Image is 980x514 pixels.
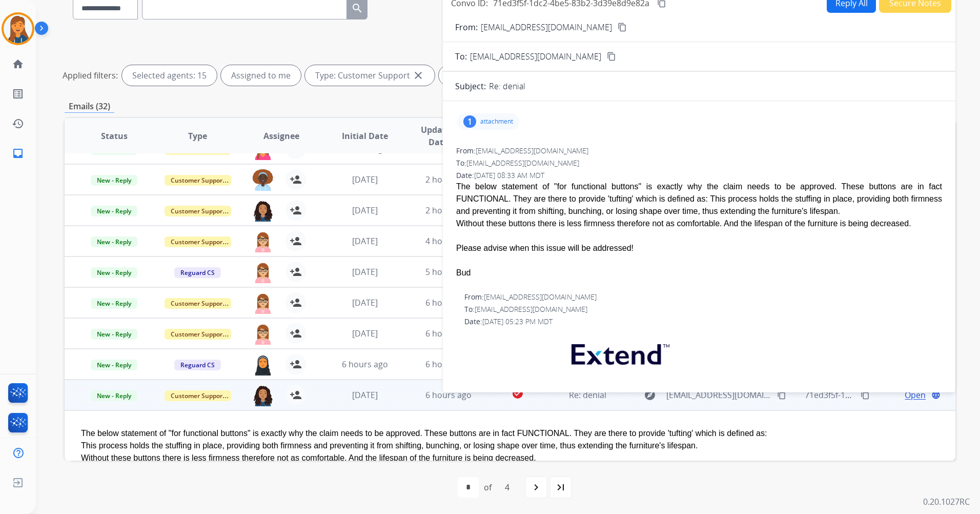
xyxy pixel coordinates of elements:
[805,389,961,401] span: 71ed3f5f-1dc2-4be5-83b2-3d39e8d9e82a
[352,328,378,339] span: [DATE]
[666,389,771,401] span: [EMAIL_ADDRESS][DOMAIN_NAME]
[456,267,942,279] div: Bud
[555,481,567,493] mat-icon: last_page
[931,390,941,400] mat-icon: language
[484,481,492,493] div: of
[497,477,518,498] div: 4
[464,317,942,327] div: Date:
[456,158,942,168] div: To:
[101,130,128,142] span: Status
[81,452,772,464] div: Without these buttons there is less firmness therefore not as comfortable. And the lifespan of th...
[456,242,942,254] div: Please advise when this issue will be addressed!
[455,21,478,33] p: From:
[569,389,606,401] span: Re: denial
[174,360,221,370] span: Reguard CS
[290,358,302,370] mat-icon: person_add
[4,14,32,43] img: avatar
[618,23,627,32] mat-icon: content_copy
[91,360,137,370] span: New - Reply
[165,298,231,309] span: Customer Support
[91,329,137,340] span: New - Reply
[253,200,273,222] img: agent-avatar
[482,317,553,326] span: [DATE] 05:23 PM MDT
[12,147,24,160] mat-icon: inbox
[512,387,524,400] mat-icon: check_circle
[81,427,772,452] div: The below statement of "for functional buttons" is exactly why the claim needs to be approved. Th...
[165,175,231,186] span: Customer Support
[905,389,926,401] span: Open
[352,174,378,185] span: [DATE]
[412,69,424,82] mat-icon: close
[253,169,273,191] img: agent-avatar
[263,130,299,142] span: Assignee
[425,389,472,401] span: 6 hours ago
[253,354,273,375] img: agent-avatar
[122,65,217,86] div: Selected agents: 15
[484,292,597,302] span: [EMAIL_ADDRESS][DOMAIN_NAME]
[480,117,513,126] p: attachment
[253,292,273,314] img: agent-avatar
[165,390,231,401] span: Customer Support
[425,174,472,185] span: 2 hours ago
[644,389,656,401] mat-icon: explore
[290,235,302,247] mat-icon: person_add
[481,21,612,33] p: [EMAIL_ADDRESS][DOMAIN_NAME]
[352,297,378,308] span: [DATE]
[415,124,461,148] span: Updated Date
[253,262,273,283] img: agent-avatar
[290,389,302,401] mat-icon: person_add
[165,206,231,216] span: Customer Support
[305,65,435,86] div: Type: Customer Support
[489,80,525,92] p: Re: denial
[221,65,301,86] div: Assigned to me
[464,292,942,302] div: From:
[91,390,137,401] span: New - Reply
[65,100,114,113] p: Emails (32)
[352,235,378,247] span: [DATE]
[425,359,472,370] span: 6 hours ago
[91,175,137,186] span: New - Reply
[253,323,273,345] img: agent-avatar
[352,266,378,278] span: [DATE]
[425,266,472,278] span: 5 hours ago
[425,297,472,308] span: 6 hours ago
[439,65,573,86] div: Type: Shipping Protection
[466,158,579,168] span: [EMAIL_ADDRESS][DOMAIN_NAME]
[290,296,302,309] mat-icon: person_add
[253,385,273,406] img: agent-avatar
[455,50,467,63] p: To:
[456,146,942,156] div: From:
[290,327,302,340] mat-icon: person_add
[463,115,476,128] div: 1
[559,332,680,372] img: extend.png
[91,267,137,278] span: New - Reply
[425,328,472,339] span: 6 hours ago
[174,267,221,278] span: Reguard CS
[456,218,942,230] div: Without these buttons there is less firmness therefore not as comfortable. And the lifespan of th...
[351,2,363,14] mat-icon: search
[290,204,302,216] mat-icon: person_add
[253,231,273,252] img: agent-avatar
[425,205,472,216] span: 2 hours ago
[342,130,388,142] span: Initial Date
[425,235,472,247] span: 4 hours ago
[476,146,588,155] span: [EMAIL_ADDRESS][DOMAIN_NAME]
[352,389,378,401] span: [DATE]
[91,206,137,216] span: New - Reply
[464,304,942,314] div: To:
[456,170,942,181] div: Date:
[290,173,302,186] mat-icon: person_add
[12,88,24,100] mat-icon: list_alt
[474,170,544,180] span: [DATE] 08:33 AM MDT
[607,52,616,61] mat-icon: content_copy
[455,80,486,92] p: Subject:
[188,130,207,142] span: Type
[91,236,137,247] span: New - Reply
[923,496,970,508] p: 0.20.1027RC
[12,117,24,130] mat-icon: history
[63,69,118,82] p: Applied filters:
[777,390,786,400] mat-icon: content_copy
[464,392,942,401] p: Hi [PERSON_NAME],
[861,390,870,400] mat-icon: content_copy
[456,181,942,218] div: The below statement of "for functional buttons" is exactly why the claim needs to be approved. Th...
